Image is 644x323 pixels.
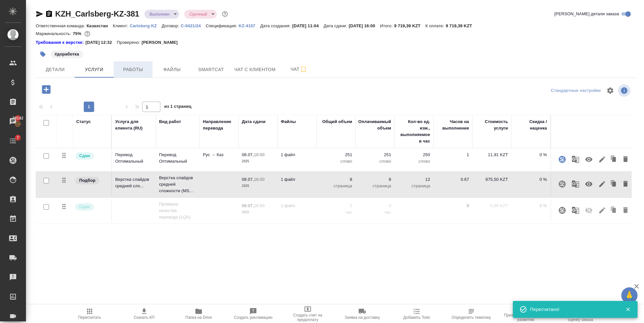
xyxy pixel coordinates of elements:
[554,203,570,218] button: Привязать к услуге проект Smartcat
[618,84,632,97] span: Посмотреть информацию
[234,66,276,74] span: Чат с клиентом
[181,23,206,28] p: С-0421/24
[203,118,235,131] div: Направление перевода
[602,83,618,98] span: Настроить таблицу
[624,289,635,302] span: 🙏
[568,176,583,192] button: Рекомендация движка МТ
[549,86,602,96] div: split button
[254,203,265,208] p: 16:00
[620,152,631,167] button: Удалить
[254,177,265,182] p: 16:00
[130,23,162,28] a: Carlsberg KZ
[446,23,477,28] p: 9 719,39 KZT
[380,23,394,28] p: Итого:
[281,203,313,209] p: 1 файл
[359,209,391,216] p: час
[300,66,307,73] svg: Подписаться
[514,152,547,158] p: 0 %
[359,158,391,165] p: слово
[164,103,192,112] span: из 1 страниц
[13,134,23,141] span: 7
[159,201,196,220] p: Проверка качества перевода (LQA)
[117,39,142,46] p: Проверено:
[2,133,24,149] a: 7
[195,66,227,74] span: Smartcat
[203,152,235,158] p: Рус → Каз
[281,152,313,158] p: 1 файл
[320,158,352,165] p: слово
[608,203,620,218] button: Клонировать
[433,199,472,222] td: 0
[40,66,71,74] span: Детали
[398,176,430,183] p: 12
[118,66,149,74] span: Работы
[620,176,631,192] button: Удалить
[55,9,139,18] a: KZH_Carlsberg-KZ-381
[398,158,430,165] p: слово
[568,152,583,167] button: Рекомендация движка МТ
[324,23,349,28] p: Дата сдачи:
[322,118,352,125] div: Общий объем
[159,152,196,165] p: Перевод Оптимальный
[476,118,508,131] div: Стоимость услуги
[162,23,181,28] p: Договор:
[144,10,179,19] div: Выполнен
[514,118,547,131] div: Скидка / наценка
[36,47,50,61] button: Добавить тэг
[142,39,182,46] p: [PERSON_NAME]
[36,39,85,46] a: Требования к верстке:
[242,183,274,189] p: 2025
[79,177,95,184] p: Подбор
[37,83,55,96] button: Добавить услугу
[554,11,619,17] span: [PERSON_NAME] детали заказа
[50,51,84,56] span: доработка
[206,23,239,28] p: Спецификация:
[320,152,352,158] p: 251
[514,203,547,209] p: 0 %
[79,204,90,210] p: Сдан
[55,51,79,57] p: #доработка
[320,183,352,189] p: страница
[320,209,352,216] p: час
[281,118,296,125] div: Файлы
[156,66,188,74] span: Файлы
[554,152,570,167] button: Открыть страницу проекта SmartCat
[568,203,583,218] button: Рекомендация движка МТ
[239,23,260,28] a: KZ-4157
[608,152,620,167] button: Клонировать
[159,175,196,194] p: Верстка слайдов средней сложности (MS...
[76,118,91,125] div: Статус
[425,23,446,28] p: К оплате:
[514,176,547,183] p: 0 %
[359,183,391,189] p: страница
[433,148,472,171] td: 1
[320,176,352,183] p: 8
[358,118,391,131] div: Оплачиваемый объем
[115,118,153,131] div: Услуга для клиента (RU)
[476,152,508,158] p: 11,91 KZT
[597,152,608,167] button: Редактировать
[188,11,209,17] button: Срочный
[159,118,181,125] div: Вид работ
[184,10,217,19] div: Выполнен
[394,23,425,28] p: 9 719,39 KZT
[87,23,113,28] p: Казахстан
[597,176,608,192] button: Редактировать
[621,287,638,304] button: 🙏
[581,203,597,218] button: Не учитывать
[283,65,315,73] span: Чат
[2,113,24,130] a: 39142
[242,152,254,157] p: 08.07,
[359,176,391,183] p: 8
[36,31,73,36] p: Маржинальность:
[581,152,597,167] button: Учитывать
[36,39,85,46] div: Нажми, чтобы открыть папку с инструкцией
[608,176,620,192] button: Клонировать
[621,306,635,312] button: Закрыть
[398,183,430,189] p: страница
[115,152,153,165] p: Перевод Оптимальный
[73,31,83,36] p: 75%
[36,10,43,18] button: Скопировать ссылку для ЯМессенджера
[554,176,570,192] button: Привязать к услуге проект Smartcat
[221,10,229,18] button: Доп статусы указывают на важность/срочность заказа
